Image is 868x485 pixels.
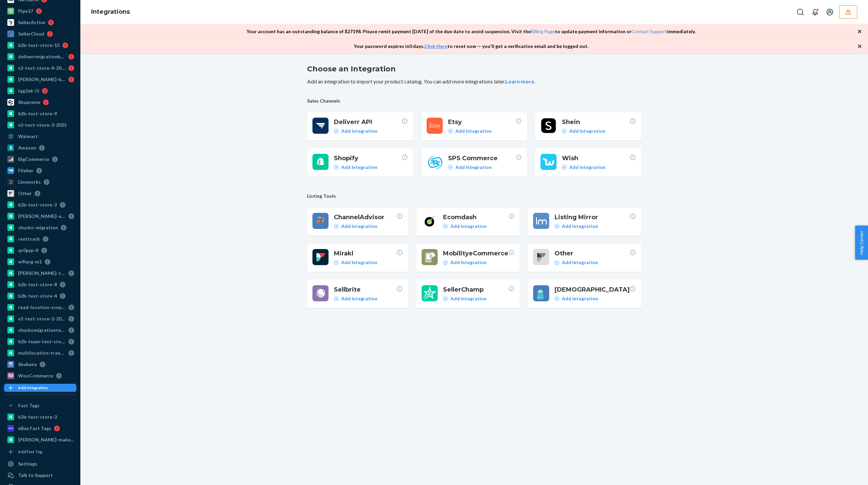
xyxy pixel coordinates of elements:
[18,436,74,443] div: [PERSON_NAME]-makes-mugs-more
[18,372,53,379] div: WooCommerce
[341,223,377,230] p: Add Integration
[341,128,377,134] p: Add Integration
[424,43,447,49] a: Click Here
[4,85,76,96] a: iqg2uk-i5
[341,164,377,171] p: Add Integration
[341,259,377,266] p: Add Integration
[855,226,868,260] button: Help Center
[341,295,377,302] p: Add Integration
[4,348,76,358] a: multilocation-transfer-test
[18,19,45,26] div: SellerActive
[4,234,76,244] a: renttrack
[562,295,598,302] p: Add Integration
[18,270,66,277] div: [PERSON_NAME]-test-store-4
[455,128,492,134] p: Add Integration
[450,295,487,302] p: Add Integration
[4,40,76,51] a: b2b-test-store-10
[4,211,76,222] a: [PERSON_NAME]-and-[PERSON_NAME]
[4,108,76,119] a: b2b-test-store-9
[443,213,508,222] span: Ecomdash
[18,402,40,409] div: Fast Tags
[4,412,76,422] a: b2b-test-store-3
[448,128,492,134] a: Add Integration
[562,223,598,230] p: Add Integration
[448,118,516,126] span: Etsy
[18,449,42,454] div: Add Fast Tag
[307,64,641,74] h2: Choose an Integration
[18,76,66,83] div: [PERSON_NAME]-b2b-test-store-2
[18,425,51,432] div: eBay Fast Tags
[334,285,396,294] span: Sellbrite
[18,385,48,390] div: Add Integration
[4,423,76,434] a: eBay Fast Tags
[334,118,402,126] span: Deliverr API
[562,118,630,126] span: Shein
[555,223,598,230] a: Add Integration
[18,293,57,299] div: b2b-test-store-4
[562,259,598,266] p: Add Integration
[334,128,377,134] a: Add Integration
[531,28,555,34] a: Billing Page
[4,245,76,256] a: qr0pyp-if
[18,53,66,60] div: deliverrmigrationbasictest
[334,154,402,163] span: Shopify
[18,167,33,174] div: Flieber
[555,213,630,222] span: Listing Mirror
[4,6,76,16] a: Pipe17
[14,5,38,11] span: Support
[808,5,822,19] button: Open notifications
[448,154,516,163] span: SPS Commerce
[18,190,32,197] div: Other
[4,222,76,233] a: chusko-migration
[4,313,76,324] a: v2-test-store-2-2025
[4,434,76,445] a: [PERSON_NAME]-makes-mugs-more
[4,336,76,347] a: b2b-team-test-store
[4,384,76,392] a: Add Integration
[569,128,605,134] p: Add Integration
[632,28,667,34] a: Contact Support
[4,448,76,456] a: Add Fast Tag
[18,201,57,208] div: b2b-test-store-2
[18,350,66,356] div: multilocation-transfer-test
[307,98,641,104] span: Sales Channels
[18,156,49,163] div: BigCommerce
[555,259,598,266] a: Add Integration
[18,315,66,322] div: v2-test-store-2-2025
[4,188,76,199] a: Other
[4,51,76,62] a: deliverrmigrationbasictest
[334,223,377,230] a: Add Integration
[450,259,487,266] p: Add Integration
[18,472,53,479] div: Talk to Support
[4,63,76,73] a: v2-test-store-4-2025
[4,279,76,290] a: b2b-test-store-8
[18,247,39,254] div: qr0pyp-if
[18,65,66,71] div: v2-test-store-4-2025
[18,224,58,231] div: chusko-migration
[4,370,76,381] a: WooCommerce
[4,470,76,481] button: Talk to Support
[555,249,630,258] span: Other
[4,359,76,370] a: Skubana
[555,295,598,302] a: Add Integration
[4,17,76,28] a: SellerActive
[18,338,66,345] div: b2b-team-test-store
[4,154,76,165] a: BigCommerce
[18,179,41,185] div: Linnworks
[334,249,396,258] span: Mirakl
[4,325,76,336] a: chuskomigrationtest2
[555,285,630,294] span: [DEMOGRAPHIC_DATA]
[4,268,76,279] a: [PERSON_NAME]-test-store-4
[443,249,508,258] span: MobilityeCommerce
[18,213,66,220] div: [PERSON_NAME]-and-[PERSON_NAME]
[334,295,377,302] a: Add Integration
[18,133,38,140] div: Walmart
[18,99,40,106] div: Skupreme
[455,164,492,171] p: Add Integration
[246,28,696,35] p: Your account has an outstanding balance of $ 27198 . Please remit payment [DATE] of the due date ...
[794,5,807,19] button: Open Search Box
[4,302,76,313] a: read-location-scope-test-store
[562,164,605,171] a: Add Integration
[91,8,130,15] a: Integrations
[334,213,396,222] span: ChannelAdvisor
[4,142,76,153] a: Amazon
